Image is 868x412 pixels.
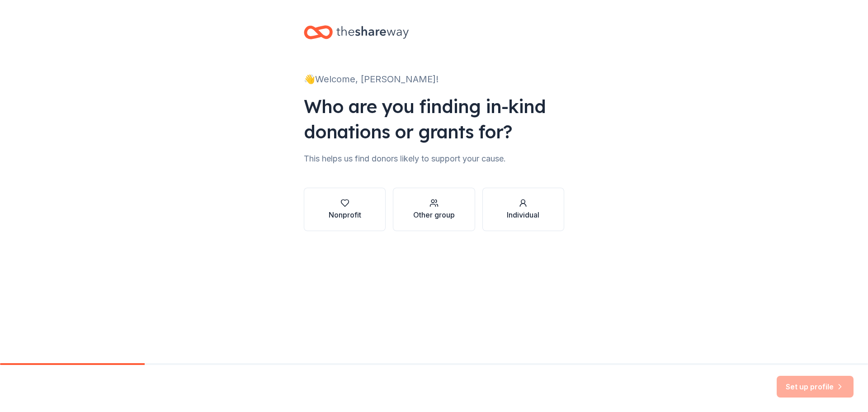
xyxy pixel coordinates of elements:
div: Other group [413,209,455,220]
button: Individual [482,188,564,231]
div: Nonprofit [329,209,361,220]
button: Nonprofit [304,188,386,231]
div: Individual [507,209,539,220]
div: This helps us find donors likely to support your cause. [304,152,564,166]
div: Who are you finding in-kind donations or grants for? [304,94,564,144]
div: 👋 Welcome, [PERSON_NAME]! [304,72,564,86]
button: Other group [393,188,475,231]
